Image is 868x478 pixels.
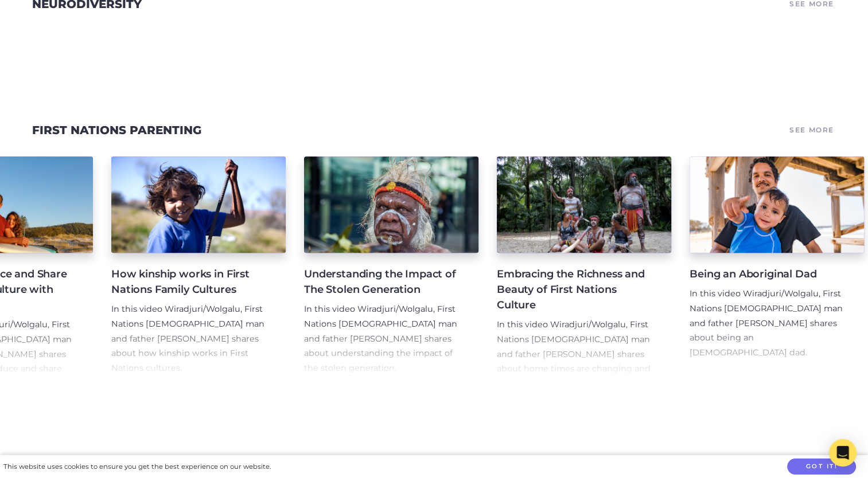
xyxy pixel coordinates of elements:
h4: Understanding the Impact of The Stolen Generation [304,267,460,297]
h4: Being an Aboriginal Dad [690,267,846,282]
a: Understanding the Impact of The Stolen Generation In this video Wiradjuri/Wolgalu, First Nations ... [304,156,478,377]
p: In this video Wiradjuri/Wolgalu, First Nations [DEMOGRAPHIC_DATA] man and father [PERSON_NAME] sh... [497,318,653,421]
a: Being an Aboriginal Dad In this video Wiradjuri/Wolgalu, First Nations [DEMOGRAPHIC_DATA] man and... [690,156,864,377]
button: Got it! [787,459,856,475]
a: First Nations Parenting [32,123,201,137]
h4: Embracing the Richness and Beauty of First Nations Culture [497,267,653,313]
p: In this video Wiradjuri/Wolgalu, First Nations [DEMOGRAPHIC_DATA] man and father [PERSON_NAME] sh... [304,302,460,377]
p: In this video Wiradjuri/Wolgalu, First Nations [DEMOGRAPHIC_DATA] man and father [PERSON_NAME] sh... [690,287,846,361]
a: Embracing the Richness and Beauty of First Nations Culture In this video Wiradjuri/Wolgalu, First... [497,156,671,377]
h4: How kinship works in First Nations Family Cultures [111,267,267,297]
a: See More [788,122,836,138]
div: This website uses cookies to ensure you get the best experience on our website. [3,461,271,473]
a: How kinship works in First Nations Family Cultures In this video Wiradjuri/Wolgalu, First Nations... [111,156,286,377]
p: In this video Wiradjuri/Wolgalu, First Nations [DEMOGRAPHIC_DATA] man and father [PERSON_NAME] sh... [111,302,267,377]
div: Open Intercom Messenger [829,439,857,467]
